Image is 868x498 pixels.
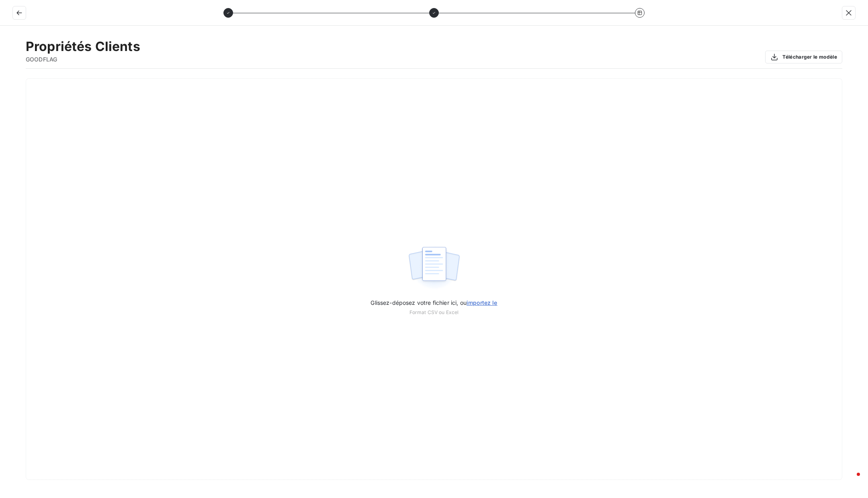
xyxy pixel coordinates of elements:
button: Télécharger le modèle [765,51,842,63]
h2: Propriétés Clients [26,39,140,55]
span: GOODFLAG [26,55,140,63]
span: Glissez-déposez votre fichier ici, ou [371,299,497,306]
span: importez le [467,299,497,306]
span: Format CSV ou Excel [409,309,459,316]
iframe: Intercom live chat [841,471,860,490]
img: illustration [407,242,461,294]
